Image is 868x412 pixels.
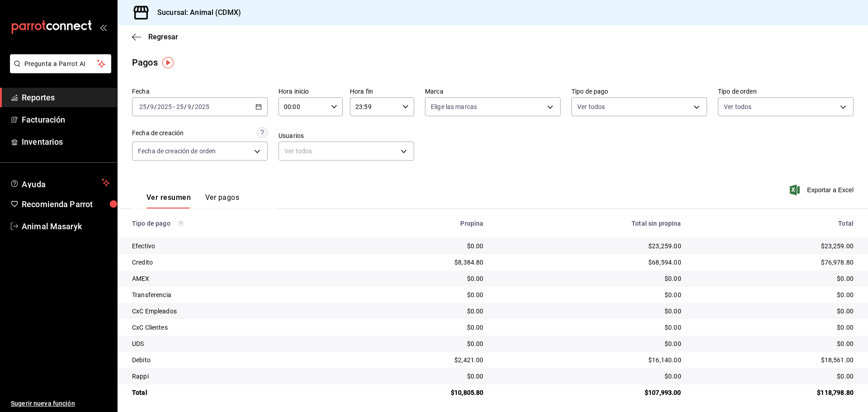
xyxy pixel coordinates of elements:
div: Pagos [132,56,158,69]
span: Ver todos [577,102,605,111]
div: Fecha de creación [132,128,184,138]
div: $0.00 [352,372,484,381]
div: $0.00 [696,372,854,381]
div: $107,993.00 [498,388,681,397]
div: $0.00 [498,274,681,283]
span: Recomienda Parrot [22,198,110,210]
div: $0.00 [352,323,484,332]
label: Tipo de pago [571,88,707,95]
h3: Sucursal: Animal (CDMX) [150,7,241,18]
div: $18,561.00 [696,355,854,365]
input: ---- [194,103,210,110]
span: Sugerir nueva función [11,399,110,408]
div: CxC Clientes [132,323,338,332]
div: $0.00 [352,290,484,299]
div: $2,421.00 [352,355,484,365]
label: Hora inicio [278,88,343,95]
div: $0.00 [352,307,484,316]
div: navigation tabs [146,193,239,208]
button: Ver pagos [205,193,239,208]
img: Tooltip marker [162,57,174,68]
div: Credito [132,258,338,267]
div: Ver todos [278,142,414,161]
span: Fecha de creación de orden [138,147,216,156]
div: $0.00 [498,339,681,348]
button: Regresar [132,33,178,41]
span: - [173,103,175,110]
button: Pregunta a Parrot AI [10,54,111,73]
div: Tipo de pago [132,220,338,227]
div: $0.00 [498,290,681,299]
span: / [154,103,157,110]
span: Regresar [148,33,178,41]
div: $0.00 [696,274,854,283]
div: $0.00 [498,323,681,332]
div: $16,140.00 [498,355,681,365]
label: Hora fin [350,88,414,95]
input: -- [150,103,154,110]
div: Total [132,388,338,397]
div: $0.00 [352,339,484,348]
div: $118,798.80 [696,388,854,397]
div: Propina [352,220,484,227]
div: AMEX [132,274,338,283]
svg: Los pagos realizados con Pay y otras terminales son montos brutos. [178,220,184,227]
span: Ver todos [724,102,751,111]
div: $8,384.80 [352,258,484,267]
div: $0.00 [696,290,854,299]
label: Tipo de orden [718,88,854,95]
div: $76,978.80 [696,258,854,267]
input: -- [139,103,147,110]
input: ---- [157,103,172,110]
div: Total [696,220,854,227]
div: $0.00 [696,339,854,348]
label: Fecha [132,88,268,95]
div: Rappi [132,372,338,381]
span: Inventarios [22,136,110,148]
button: Exportar a Excel [792,185,854,195]
input: -- [176,103,184,110]
label: Usuarios [278,133,414,139]
div: $10,805.80 [352,388,484,397]
div: Efectivo [132,242,338,251]
div: $0.00 [696,307,854,316]
div: CxC Empleados [132,307,338,316]
div: $68,594.00 [498,258,681,267]
div: $23,259.00 [498,242,681,251]
span: Facturación [22,114,110,126]
button: Ver resumen [146,193,191,208]
input: -- [187,103,192,110]
span: Ayuda [22,177,98,188]
div: $0.00 [498,372,681,381]
div: Transferencia [132,290,338,299]
span: Pregunta a Parrot AI [24,59,97,69]
span: / [192,103,194,110]
div: $0.00 [498,307,681,316]
label: Marca [425,88,561,95]
span: Elige las marcas [431,102,477,111]
div: $23,259.00 [696,242,854,251]
div: $0.00 [352,274,484,283]
div: $0.00 [352,242,484,251]
div: UDS [132,339,338,348]
a: Pregunta a Parrot AI [6,66,111,75]
div: $0.00 [696,323,854,332]
span: / [184,103,187,110]
div: Total sin propina [498,220,681,227]
div: Debito [132,355,338,365]
span: Reportes [22,91,110,104]
button: open_drawer_menu [99,24,107,31]
span: / [147,103,150,110]
span: Animal Masaryk [22,220,110,232]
